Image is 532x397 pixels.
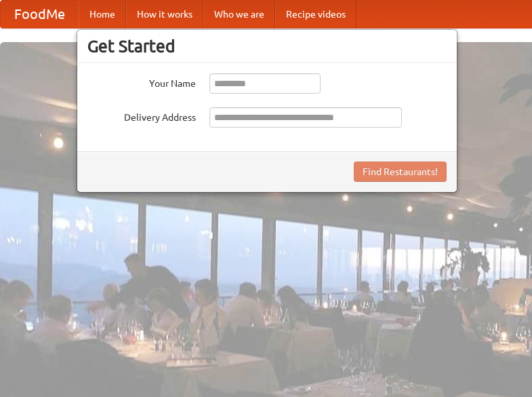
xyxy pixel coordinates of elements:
[275,1,356,28] a: Recipe videos
[1,1,79,28] a: FoodMe
[354,162,447,182] button: Find Restaurants!
[126,1,203,28] a: How it works
[87,36,447,56] h3: Get Started
[87,73,196,90] label: Your Name
[87,107,196,124] label: Delivery Address
[79,1,126,28] a: Home
[203,1,275,28] a: Who we are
